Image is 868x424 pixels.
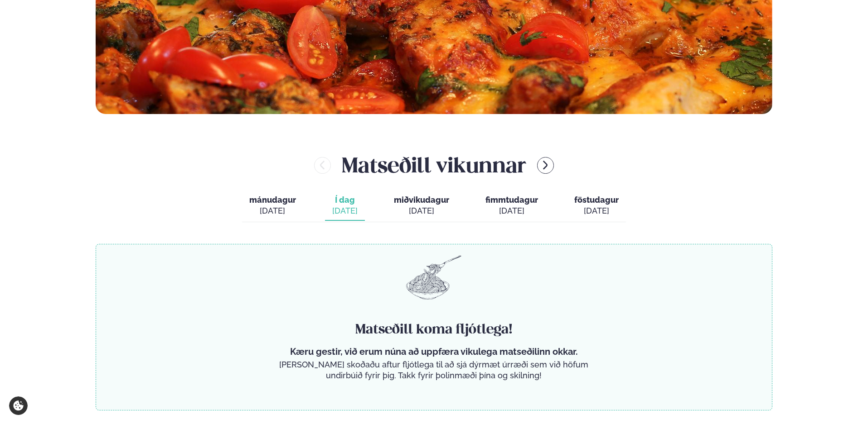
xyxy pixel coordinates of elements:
[567,191,626,221] button: föstudagur [DATE]
[249,205,296,216] div: [DATE]
[9,396,28,415] a: Cookie settings
[485,205,538,216] div: [DATE]
[387,191,456,221] button: miðvikudagur [DATE]
[242,191,303,221] button: mánudagur [DATE]
[394,195,449,205] span: miðvikudagur
[537,157,554,174] button: menu-btn-right
[342,150,526,180] h2: Matseðill vikunnar
[276,359,592,381] p: [PERSON_NAME] skoðaðu aftur fljótlega til að sjá dýrmæt úrræði sem við höfum undirbúið fyrir þig....
[394,205,449,216] div: [DATE]
[249,195,296,205] span: mánudagur
[276,321,592,339] h4: Matseðill koma fljótlega!
[325,191,365,221] button: Í dag [DATE]
[406,255,461,300] img: pasta
[332,205,358,216] div: [DATE]
[332,195,358,205] span: Í dag
[314,157,331,174] button: menu-btn-left
[276,346,592,357] p: Kæru gestir, við erum núna að uppfæra vikulega matseðilinn okkar.
[478,191,545,221] button: fimmtudagur [DATE]
[485,195,538,205] span: fimmtudagur
[574,205,619,216] div: [DATE]
[574,195,619,205] span: föstudagur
